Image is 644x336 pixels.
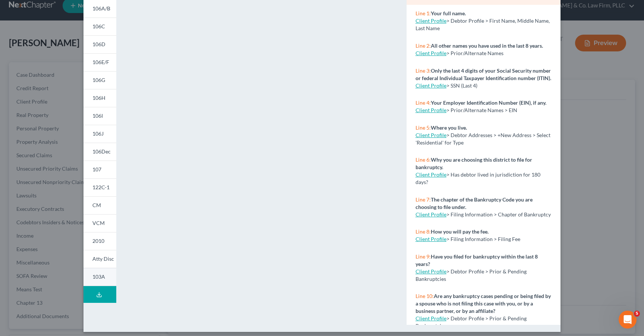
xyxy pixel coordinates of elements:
span: > Prior/Alternate Names [446,50,503,56]
strong: Where you live. [431,124,467,131]
a: Atty Disc [83,250,116,268]
iframe: Intercom live chat [619,311,637,329]
strong: Are any bankruptcy cases pending or being filed by a spouse who is not filing this case with you,... [416,293,551,314]
span: 106C [92,23,105,29]
span: Line 4: [416,99,431,106]
span: > Debtor Addresses > +New Address > Select 'Residential' for Type [416,132,550,146]
span: 106J [92,130,104,137]
a: 122C-1 [83,178,116,196]
span: Line 7: [416,196,431,203]
a: Client Profile [416,132,446,138]
span: 2010 [92,238,104,244]
a: CM [83,196,116,214]
a: 106C [83,18,116,35]
a: Client Profile [416,50,446,56]
strong: Why you are choosing this district to file for bankruptcy. [416,156,532,170]
a: 106I [83,107,116,125]
a: Client Profile [416,107,446,113]
a: 106H [83,89,116,107]
span: 5 [634,311,640,317]
span: > Debtor Profile > First Name, Middle Name, Last Name [416,18,550,31]
a: 106J [83,125,116,143]
span: Line 8: [416,228,431,235]
span: > Has debtor lived in jurisdiction for 180 days? [416,171,540,185]
span: 106Dec [92,148,111,155]
span: 106D [92,41,105,47]
span: Line 2: [416,42,431,49]
span: 122C-1 [92,184,110,190]
span: > Filing Information > Filing Fee [446,236,520,242]
span: 106H [92,95,105,101]
a: Client Profile [416,211,446,218]
strong: Only the last 4 digits of your Social Security number or federal Individual Taxpayer Identificati... [416,67,551,81]
a: 106E/F [83,53,116,71]
a: Client Profile [416,268,446,275]
span: 107 [92,166,101,172]
strong: The chapter of the Bankruptcy Code you are choosing to file under. [416,196,533,210]
a: 106G [83,71,116,89]
span: Line 9: [416,253,431,260]
span: 106E/F [92,59,109,65]
a: Client Profile [416,315,446,321]
span: CM [92,202,101,208]
span: 103A [92,273,105,280]
a: Client Profile [416,171,446,178]
strong: How you will pay the fee. [431,228,489,235]
span: > Debtor Profile > Prior & Pending Bankruptcies [416,315,527,329]
span: > Prior/Alternate Names > EIN [446,107,517,113]
span: Line 3: [416,67,431,74]
span: 106I [92,112,103,119]
a: VCM [83,214,116,232]
a: 103A [83,268,116,286]
strong: Have you filed for bankruptcy within the last 8 years? [416,253,538,267]
span: > SSN (Last 4) [446,82,477,89]
a: Client Profile [416,18,446,24]
span: Atty Disc [92,256,114,262]
span: 106A/B [92,5,110,12]
span: > Debtor Profile > Prior & Pending Bankruptcies [416,268,527,282]
strong: All other names you have used in the last 8 years. [431,42,543,49]
a: 106Dec [83,143,116,161]
span: VCM [92,220,105,226]
a: Client Profile [416,82,446,89]
span: > Filing Information > Chapter of Bankruptcy [446,211,551,218]
span: Line 10: [416,293,434,299]
a: 107 [83,161,116,178]
strong: Your full name. [431,10,466,16]
span: Line 5: [416,124,431,131]
a: 2010 [83,232,116,250]
a: 106D [83,35,116,53]
strong: Your Employer Identification Number (EIN), if any. [431,99,546,106]
span: Line 1: [416,10,431,16]
span: 106G [92,77,105,83]
a: Client Profile [416,236,446,242]
span: Line 6: [416,156,431,163]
